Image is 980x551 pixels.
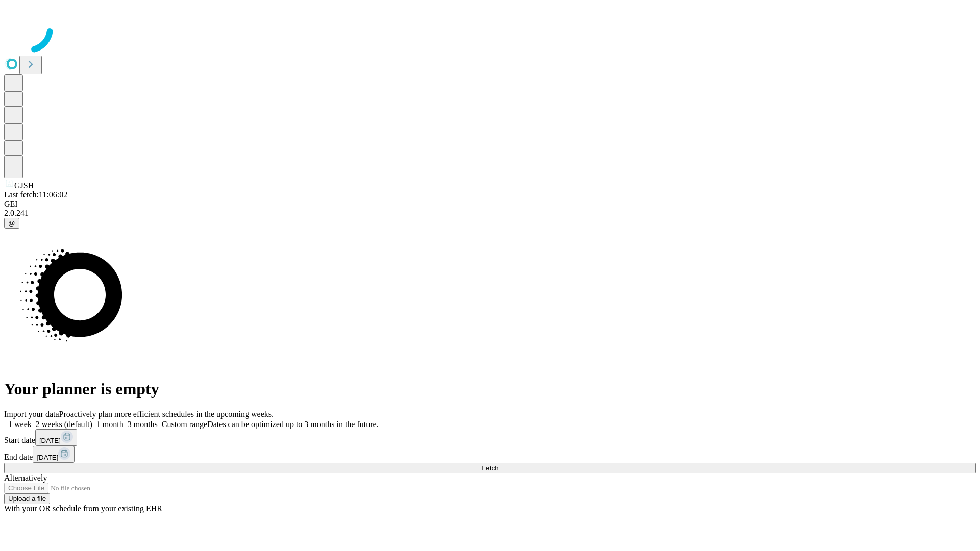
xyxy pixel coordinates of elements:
[8,219,15,227] span: @
[4,446,976,463] div: End date
[4,504,162,513] span: With your OR schedule from your existing EHR
[59,410,274,418] span: Proactively plan more efficient schedules in the upcoming weeks.
[4,410,59,418] span: Import your data
[37,454,58,461] span: [DATE]
[39,437,61,444] span: [DATE]
[33,446,75,463] button: [DATE]
[4,493,50,504] button: Upload a file
[162,420,207,429] span: Custom range
[8,420,32,429] span: 1 week
[128,420,158,429] span: 3 months
[4,190,67,199] span: Last fetch: 11:06:02
[4,209,976,218] div: 2.0.241
[35,429,77,446] button: [DATE]
[4,380,976,398] h1: Your planner is empty
[96,420,124,429] span: 1 month
[4,473,47,482] span: Alternatively
[481,464,498,472] span: Fetch
[14,181,34,190] span: GJSH
[36,420,92,429] span: 2 weeks (default)
[207,420,378,429] span: Dates can be optimized up to 3 months in the future.
[4,218,19,229] button: @
[4,199,976,209] div: GEI
[4,463,976,473] button: Fetch
[4,429,976,446] div: Start date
